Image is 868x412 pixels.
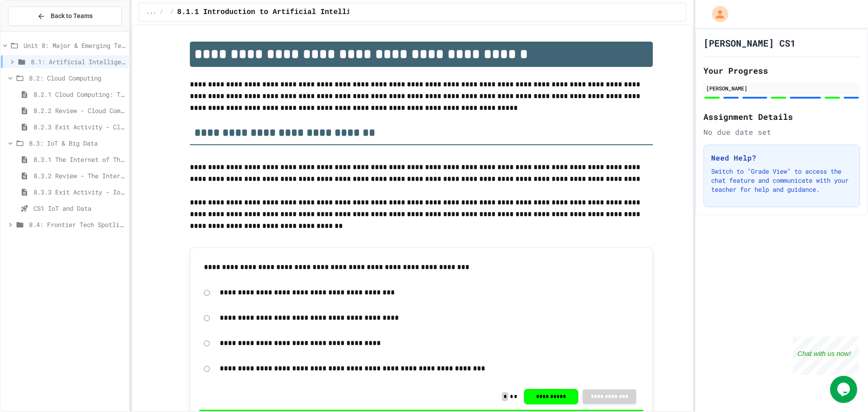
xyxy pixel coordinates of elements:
span: 8.2.1 Cloud Computing: Transforming the Digital World [33,90,125,99]
span: / [160,9,163,16]
span: 8.1.1 Introduction to Artificial Intelligence [177,7,373,18]
div: [PERSON_NAME] [706,84,857,92]
span: / [170,9,174,16]
p: Switch to "Grade View" to access the chat feature and communicate with your teacher for help and ... [711,167,852,194]
span: 8.3.3 Exit Activity - IoT Data Detective Challenge [33,187,125,197]
iframe: chat widget [830,376,859,403]
iframe: chat widget [793,336,859,375]
span: 8.3: IoT & Big Data [29,138,125,148]
h2: Assignment Details [703,110,860,123]
span: 8.2: Cloud Computing [29,73,125,83]
span: CS1 IoT and Data [33,204,125,213]
span: 8.3.1 The Internet of Things and Big Data: Our Connected Digital World [33,155,125,164]
span: 8.3.2 Review - The Internet of Things and Big Data [33,171,125,180]
span: Back to Teams [51,11,93,21]
span: 8.2.3 Exit Activity - Cloud Service Detective [33,122,125,132]
span: ... [146,9,156,16]
h3: Need Help? [711,152,852,163]
h1: [PERSON_NAME] CS1 [703,37,796,49]
h2: Your Progress [703,64,860,77]
span: 8.4: Frontier Tech Spotlight [29,220,125,229]
span: Unit 8: Major & Emerging Technologies [24,41,125,50]
div: My Account [703,4,731,24]
div: No due date set [703,127,860,137]
span: 8.1: Artificial Intelligence Basics [31,57,125,66]
button: Back to Teams [8,6,122,26]
span: 8.2.2 Review - Cloud Computing [33,106,125,115]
